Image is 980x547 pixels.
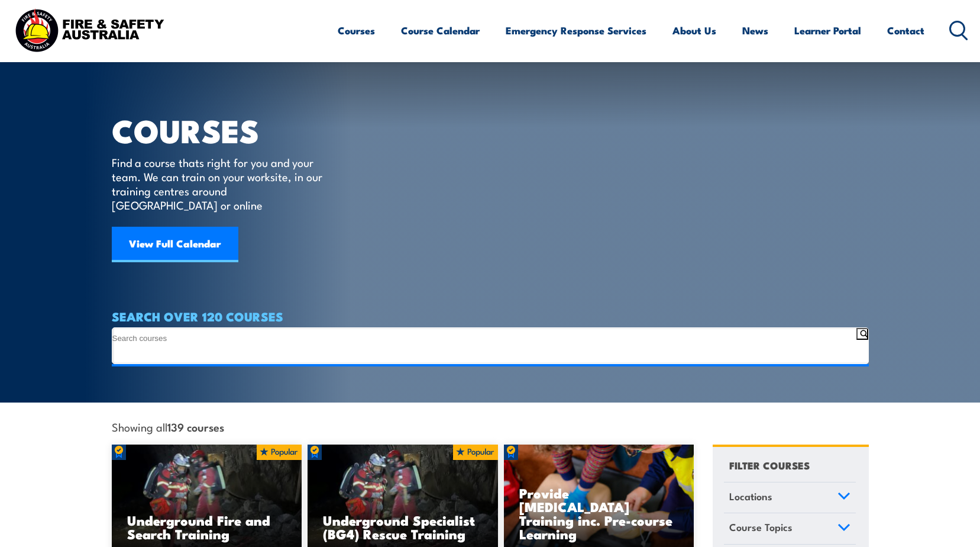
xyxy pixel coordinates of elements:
[112,333,856,343] input: Search input
[729,457,810,473] h4: FILTER COURSES
[519,486,679,540] h3: Provide [MEDICAL_DATA] Training inc. Pre-course Learning
[887,15,924,46] a: Contact
[167,419,224,435] strong: 139 courses
[112,352,856,361] input: Search autocomplete input
[112,310,869,323] h4: SEARCH OVER 120 COURSES
[506,15,646,46] a: Emergency Response Services
[112,328,856,363] form: Search form
[112,116,339,144] h1: COURSES
[127,513,287,540] h3: Underground Fire and Search Training
[724,513,856,544] a: Course Topics
[672,15,716,46] a: About Us
[856,328,868,340] button: Search magnifier button
[729,519,793,535] span: Course Topics
[112,227,238,262] a: View Full Calendar
[794,15,861,46] a: Learner Portal
[742,15,768,46] a: News
[112,155,328,212] p: Find a course thats right for you and your team. We can train on your worksite, in our training c...
[323,513,483,540] h3: Underground Specialist (BG4) Rescue Training
[112,420,224,433] span: Showing all
[724,482,856,513] a: Locations
[401,15,480,46] a: Course Calendar
[729,488,772,504] span: Locations
[338,15,375,46] a: Courses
